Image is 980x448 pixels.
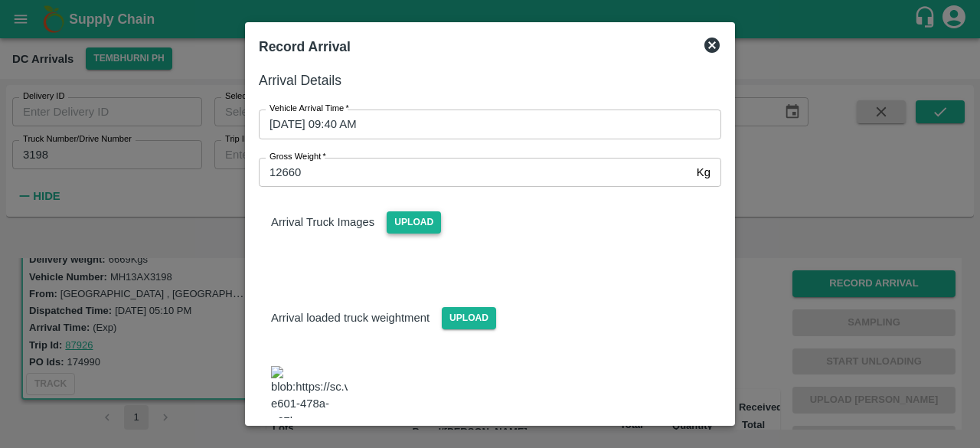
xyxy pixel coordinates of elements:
input: Gross Weight [259,158,691,187]
span: Upload [442,307,496,329]
span: Upload [387,211,441,234]
h6: Arrival Details [259,70,721,91]
p: Arrival Truck Images [271,214,374,231]
p: Kg [697,164,710,181]
label: Vehicle Arrival Time [269,103,349,115]
b: Record Arrival [259,39,351,54]
label: Gross Weight [269,151,326,163]
input: Choose date, selected date is Sep 10, 2025 [259,110,710,139]
p: Arrival loaded truck weightment [271,309,430,326]
img: blob:https://sc.vegrow.in/b901614a-e601-478a-a67b-48c166559ce9 [271,366,348,446]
